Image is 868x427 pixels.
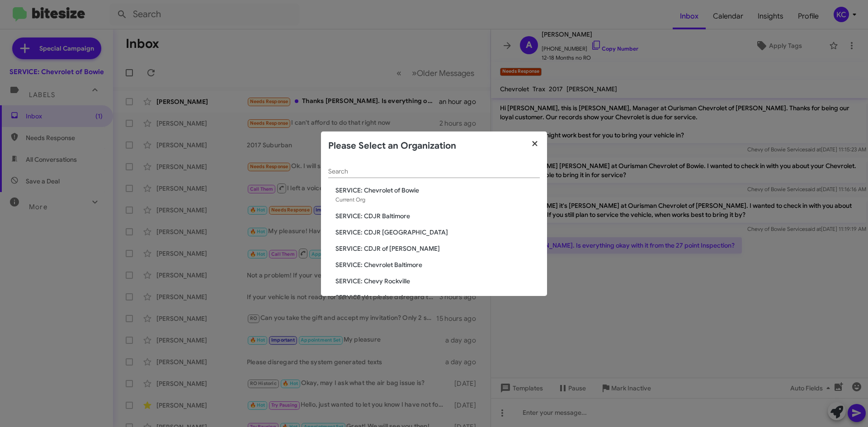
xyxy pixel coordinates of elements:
span: SERVICE: CDJR Baltimore [335,211,540,221]
span: SERVICE: Honda Laurel [335,293,540,302]
span: SERVICE: CDJR [GEOGRAPHIC_DATA] [335,228,540,237]
span: SERVICE: Chevy Rockville [335,277,540,286]
span: SERVICE: Chevrolet of Bowie [335,186,540,195]
h2: Please Select an Organization [328,139,456,153]
span: SERVICE: CDJR of [PERSON_NAME] [335,244,540,253]
span: Current Org [335,196,365,203]
span: SERVICE: Chevrolet Baltimore [335,260,540,269]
